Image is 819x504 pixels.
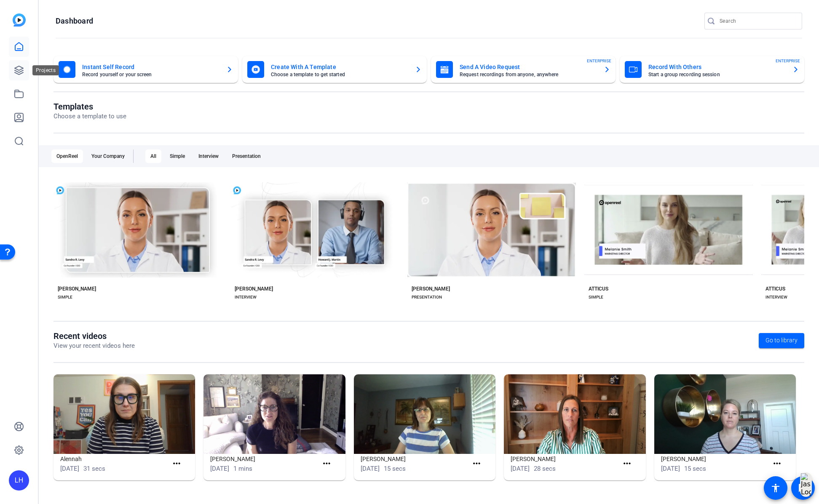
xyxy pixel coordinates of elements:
img: Sue [354,374,495,454]
mat-icon: more_horiz [471,459,482,469]
span: [DATE] [661,465,680,472]
span: 15 secs [684,465,706,472]
h1: Alennah [60,454,168,464]
span: 15 secs [384,465,406,472]
div: Your Company [86,149,130,163]
span: ENTERPRISE [776,58,800,64]
h1: [PERSON_NAME] [210,454,318,464]
mat-card-title: Record With Others [648,62,786,72]
mat-card-subtitle: Start a group recording session [648,72,786,77]
span: [DATE] [361,465,380,472]
h1: [PERSON_NAME] [361,454,468,464]
h1: Recent videos [54,331,135,341]
div: [PERSON_NAME] [412,285,450,292]
div: LH [9,470,29,491]
mat-icon: message [798,483,808,493]
span: Go to library [765,336,798,345]
img: Kate Dobbs [504,374,645,454]
div: Projects [32,65,59,75]
mat-card-subtitle: Record yourself or your screen [82,72,219,77]
div: INTERVIEW [765,294,787,301]
mat-icon: more_horiz [622,459,632,469]
span: [DATE] [511,465,530,472]
mat-card-title: Send A Video Request [460,62,597,72]
a: Go to library [759,333,804,348]
mat-card-title: Instant Self Record [82,62,219,72]
div: Presentation [227,149,266,163]
div: SIMPLE [58,294,72,301]
h1: [PERSON_NAME] [661,454,769,464]
span: 28 secs [534,465,556,472]
div: [PERSON_NAME] [58,285,96,292]
div: INTERVIEW [235,294,257,301]
button: Instant Self RecordRecord yourself or your screen [54,56,238,83]
mat-icon: more_horiz [772,459,782,469]
div: Simple [165,149,190,163]
img: Alennah [54,374,195,454]
span: 1 mins [233,465,252,472]
img: blue-gradient.svg [13,13,26,27]
div: PRESENTATION [412,294,442,301]
img: Kelli [654,374,796,454]
button: Create With A TemplateChoose a template to get started [242,56,427,83]
span: 31 secs [83,465,105,472]
div: ATTICUS [589,285,608,292]
div: OpenReel [51,149,83,163]
input: Search [720,16,795,26]
span: [DATE] [60,465,79,472]
div: ATTICUS [765,285,785,292]
mat-card-subtitle: Choose a template to get started [271,72,408,77]
h1: Dashboard [56,16,93,26]
img: Lissa [203,374,345,454]
span: ENTERPRISE [587,58,611,64]
mat-icon: more_horiz [171,459,182,469]
span: [DATE] [210,465,229,472]
mat-card-subtitle: Request recordings from anyone, anywhere [460,72,597,77]
mat-icon: more_horiz [321,459,332,469]
div: SIMPLE [589,294,603,301]
h1: Templates [54,101,126,112]
button: Send A Video RequestRequest recordings from anyone, anywhereENTERPRISE [431,56,616,83]
div: All [145,149,161,163]
button: Record With OthersStart a group recording sessionENTERPRISE [620,56,804,83]
div: Interview [193,149,224,163]
mat-card-title: Create With A Template [271,62,408,72]
p: View your recent videos here [54,341,135,351]
h1: [PERSON_NAME] [511,454,618,464]
div: [PERSON_NAME] [235,285,273,292]
p: Choose a template to use [54,112,126,121]
mat-icon: accessibility [771,483,781,493]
